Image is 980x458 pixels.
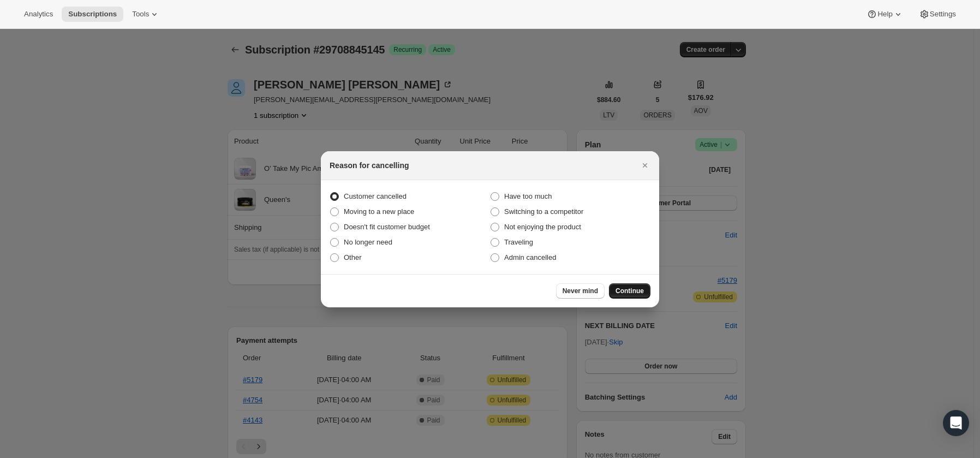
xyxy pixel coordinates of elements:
button: Close [637,158,653,173]
button: Settings [912,7,963,22]
span: Admin cancelled [504,253,556,261]
span: Help [877,10,892,19]
button: Help [860,7,910,22]
span: No longer need [344,238,392,246]
span: Moving to a new place [344,207,414,216]
span: Doesn't fit customer budget [344,223,430,231]
h2: Reason for cancelling [330,160,409,171]
span: Continue [616,287,644,295]
span: Analytics [24,10,53,19]
span: Never mind [563,287,598,295]
span: Not enjoying the product [504,223,581,231]
button: Continue [609,283,650,299]
span: Have too much [504,192,552,200]
button: Tools [126,7,166,22]
span: Customer cancelled [344,192,407,200]
button: Analytics [17,7,59,22]
span: Settings [930,10,956,19]
span: Subscriptions [68,10,117,19]
span: Other [344,253,362,261]
span: Switching to a competitor [504,207,583,216]
button: Never mind [556,283,605,299]
button: Subscriptions [62,7,123,22]
div: Open Intercom Messenger [943,410,969,436]
span: Tools [132,10,149,19]
span: Traveling [504,238,533,246]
